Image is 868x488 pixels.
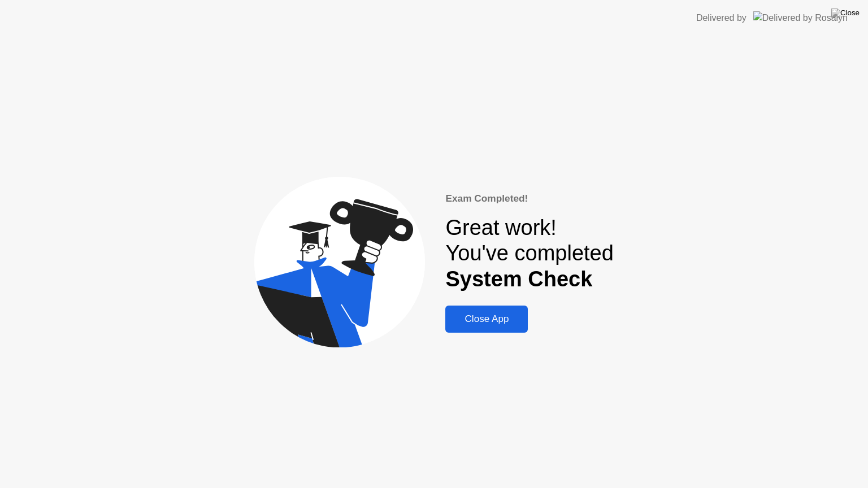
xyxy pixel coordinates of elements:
[445,306,528,333] button: Close App
[445,267,592,291] b: System Check
[753,11,848,24] img: Delivered by Rosalyn
[445,215,613,293] div: Great work! You've completed
[449,313,524,325] div: Close App
[696,11,747,25] div: Delivered by
[445,191,613,206] div: Exam Completed!
[831,8,860,18] img: Close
